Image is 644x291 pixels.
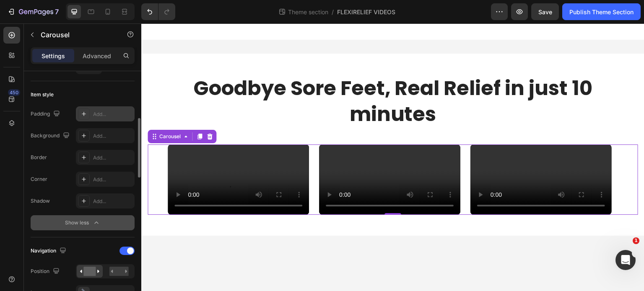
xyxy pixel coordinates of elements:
span: / [332,8,334,16]
div: Publish Theme Section [569,8,634,16]
iframe: Intercom live chat [615,250,636,270]
button: Publish Theme Section [562,3,641,20]
div: Navigation [31,245,68,257]
div: Carousel [16,109,41,117]
div: Background [31,130,71,142]
div: Item style [31,91,54,98]
button: 7 [3,3,62,20]
div: Add... [93,198,132,205]
iframe: To enrich screen reader interactions, please activate Accessibility in Grammarly extension settings [141,23,644,291]
span: Theme section [286,8,330,16]
div: Padding [31,108,62,120]
div: Show less [65,219,101,227]
div: Undo/Redo [141,3,175,20]
p: Advanced [83,52,111,60]
div: Corner [31,175,47,183]
div: Position [31,266,61,277]
p: Carousel [41,30,112,40]
div: Add... [93,154,132,162]
span: Save [538,8,552,15]
video: Video [329,121,470,191]
video: Video [178,121,319,191]
button: Show less [31,215,135,230]
div: Add... [93,132,132,140]
p: Settings [42,52,65,60]
div: Shadow [31,197,50,205]
div: Border [31,154,47,161]
button: Save [531,3,559,20]
div: Add... [93,176,132,183]
span: FLEXIRELIEF VIDEOS [337,8,395,16]
p: 7 [55,7,59,17]
span: 1 [633,237,639,244]
div: Add... [93,111,132,118]
div: 450 [8,89,20,96]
